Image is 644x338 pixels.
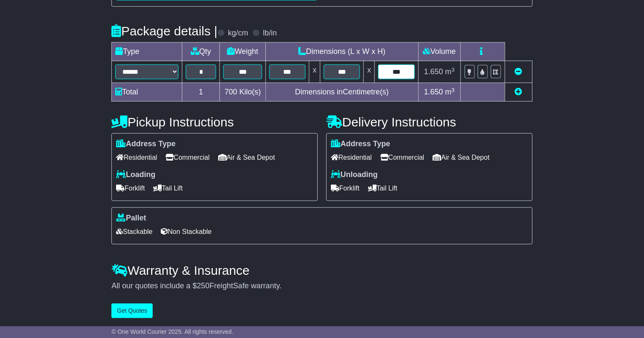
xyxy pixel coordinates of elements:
[266,43,419,61] td: Dimensions (L x W x H)
[515,88,522,96] a: Add new item
[182,83,220,102] td: 1
[331,151,372,164] span: Residential
[116,170,155,180] label: Loading
[331,170,378,180] label: Unloading
[116,151,157,164] span: Residential
[364,61,375,83] td: x
[111,263,532,277] h4: Warranty & Insurance
[153,182,183,195] span: Tail Lift
[116,214,146,223] label: Pallet
[452,67,455,73] sup: 3
[111,328,233,335] span: © One World Courier 2025. All rights reserved.
[111,282,532,291] div: All our quotes include a $ FreightSafe warranty.
[418,43,460,61] td: Volume
[228,29,248,38] label: kg/cm
[165,151,209,164] span: Commercial
[112,83,182,102] td: Total
[368,182,398,195] span: Tail Lift
[331,139,390,149] label: Address Type
[445,67,455,76] span: m
[220,43,266,61] td: Weight
[424,88,443,96] span: 1.650
[452,87,455,93] sup: 3
[263,29,277,38] label: lb/in
[331,182,360,195] span: Forklift
[445,88,455,96] span: m
[266,83,419,102] td: Dimensions in Centimetre(s)
[116,139,176,149] label: Address Type
[515,67,522,76] a: Remove this item
[326,115,533,129] h4: Delivery Instructions
[309,61,320,83] td: x
[220,83,266,102] td: Kilo(s)
[218,151,275,164] span: Air & Sea Depot
[116,225,152,238] span: Stackable
[225,88,237,96] span: 700
[112,43,182,61] td: Type
[116,182,145,195] span: Forklift
[197,282,209,290] span: 250
[182,43,220,61] td: Qty
[111,115,318,129] h4: Pickup Instructions
[433,151,490,164] span: Air & Sea Depot
[111,24,217,38] h4: Package details |
[424,67,443,76] span: 1.650
[380,151,424,164] span: Commercial
[111,303,153,318] button: Get Quotes
[161,225,212,238] span: Non Stackable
